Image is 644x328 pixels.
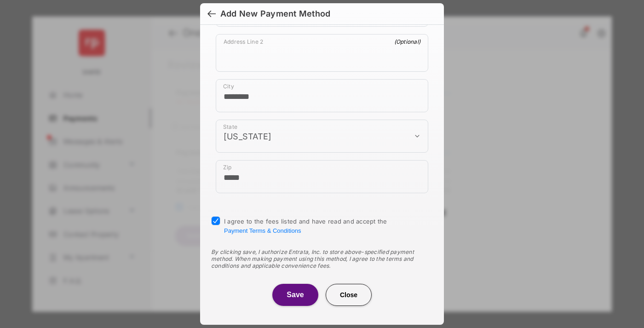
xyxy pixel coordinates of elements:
div: payment_method_screening[postal_addresses][locality] [216,79,428,112]
div: Add New Payment Method [220,9,330,19]
div: payment_method_screening[postal_addresses][addressLine2] [216,34,428,72]
button: Save [272,284,318,306]
div: payment_method_screening[postal_addresses][postalCode] [216,160,428,193]
span: I agree to the fees listed and have read and accept the [224,218,387,234]
div: payment_method_screening[postal_addresses][administrativeArea] [216,120,428,153]
div: By clicking save, I authorize Entrata, Inc. to store above-specified payment method. When making ... [211,248,433,269]
button: I agree to the fees listed and have read and accept the [224,227,301,234]
button: Close [326,284,372,306]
